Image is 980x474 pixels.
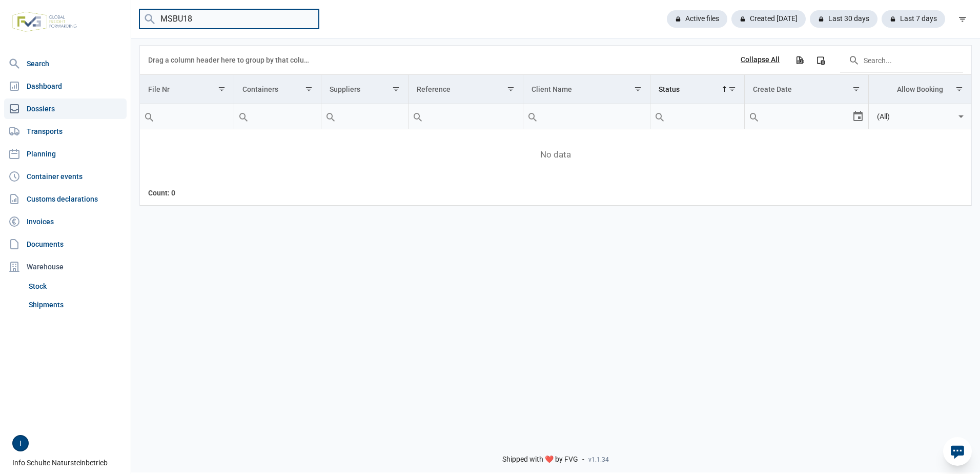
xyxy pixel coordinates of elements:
td: Column Reference [408,75,523,104]
div: File Nr [148,85,170,93]
td: Column Status [650,75,745,104]
span: No data [140,149,971,161]
a: Customs declarations [4,189,127,209]
div: Reference [417,85,451,93]
td: Column Containers [234,75,321,104]
a: Planning [4,144,127,164]
span: Show filter options for column 'Reference' [507,85,515,93]
td: Filter cell [869,104,971,129]
span: Show filter options for column 'Client Name' [634,85,642,93]
div: Export all data to Excel [790,51,809,69]
a: Transports [4,121,127,142]
span: - [582,455,584,464]
div: Select [852,104,864,129]
div: Collapse All [741,55,780,65]
div: Data grid toolbar [148,46,963,74]
span: Show filter options for column 'Containers' [305,85,313,93]
span: Show filter options for column 'Create Date' [852,85,860,93]
div: Suppliers [330,85,360,93]
div: Search box [745,104,763,129]
img: FVG - Global freight forwarding [8,8,81,36]
td: Filter cell [650,104,745,129]
input: Filter cell [869,104,955,129]
span: v1.1.34 [588,456,609,464]
div: Data grid with 0 rows and 8 columns [140,46,971,206]
td: Filter cell [234,104,321,129]
div: Client Name [532,85,572,93]
td: Filter cell [408,104,523,129]
div: Warehouse [4,256,127,277]
div: Active files [667,10,727,28]
span: Shipped with ❤️ by FVG [502,455,578,464]
td: Filter cell [523,104,650,129]
input: Filter cell [745,104,852,129]
input: Filter cell [140,104,234,129]
span: Show filter options for column 'Suppliers' [392,85,400,93]
div: Containers [242,85,278,93]
a: Shipments [25,295,127,314]
td: Column Allow Booking [869,75,971,104]
input: Filter cell [321,104,408,129]
a: Invoices [4,211,127,232]
a: Container events [4,166,127,187]
span: Show filter options for column 'Status' [728,85,736,93]
a: Dashboard [4,76,127,96]
input: Filter cell [650,104,744,129]
input: Search dossiers [139,9,319,29]
a: Search [4,53,127,74]
span: Show filter options for column 'File Nr' [218,85,226,93]
td: Column Client Name [523,75,650,104]
span: Show filter options for column 'Allow Booking' [955,85,963,93]
div: File Nr Count: 0 [148,188,226,198]
div: Column Chooser [811,51,830,69]
button: I [12,435,29,451]
div: Search box [409,104,427,129]
div: Search box [140,104,158,129]
div: filter [953,10,972,28]
div: Created [DATE] [731,10,806,28]
div: Search box [234,104,253,129]
div: Info Schulte Natursteinbetrieb [12,435,125,468]
input: Filter cell [523,104,650,129]
td: Column File Nr [140,75,234,104]
div: Search box [523,104,542,129]
a: Documents [4,234,127,254]
div: Allow Booking [897,85,943,93]
a: Stock [25,277,127,295]
div: Drag a column header here to group by that column [148,52,313,68]
td: Filter cell [745,104,869,129]
input: Filter cell [409,104,523,129]
div: Status [659,85,680,93]
a: Dossiers [4,98,127,119]
div: Select [955,104,967,129]
div: Search box [650,104,669,129]
div: Last 30 days [810,10,877,28]
div: Last 7 days [882,10,945,28]
td: Column Suppliers [321,75,408,104]
input: Search in the data grid [840,48,963,72]
div: Search box [321,104,340,129]
td: Column Create Date [745,75,869,104]
input: Filter cell [234,104,321,129]
td: Filter cell [140,104,234,129]
div: Create Date [753,85,792,93]
td: Filter cell [321,104,408,129]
